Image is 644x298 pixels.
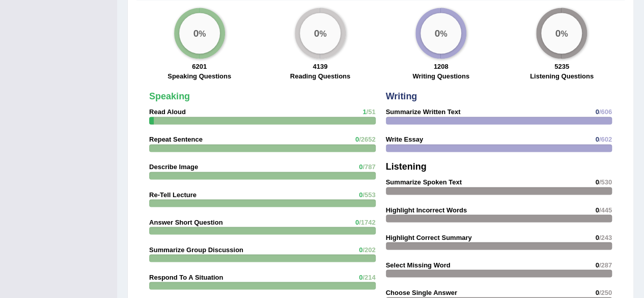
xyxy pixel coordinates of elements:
[386,178,462,186] strong: Summarize Spoken Text
[359,273,362,281] span: 0
[599,206,612,213] span: /445
[359,163,362,171] span: 0
[421,13,461,53] div: %
[362,191,375,198] span: /553
[149,191,197,198] strong: Re-Tell Lecture
[167,71,231,81] label: Speaking Questions
[599,136,612,143] span: /602
[149,91,190,101] strong: Speaking
[386,108,461,116] strong: Summarize Written Text
[290,71,350,81] label: Reading Questions
[149,136,203,143] strong: Repeat Sentence
[386,161,427,172] strong: Listening
[355,218,359,226] span: 0
[386,91,417,101] strong: Writing
[599,108,612,116] span: /606
[359,246,362,253] span: 0
[435,28,440,39] big: 0
[599,261,612,268] span: /287
[359,136,376,143] span: /2652
[149,108,186,116] strong: Read Aloud
[313,63,327,70] strong: 4139
[555,28,561,39] big: 0
[595,233,599,241] span: 0
[554,63,569,70] strong: 5235
[149,218,222,226] strong: Answer Short Question
[386,288,457,296] strong: Choose Single Answer
[362,108,366,116] span: 1
[193,28,199,39] big: 0
[541,13,582,53] div: %
[362,246,375,253] span: /202
[434,63,449,70] strong: 1208
[359,191,362,198] span: 0
[599,288,612,296] span: /250
[300,13,341,53] div: %
[314,28,319,39] big: 0
[599,178,612,186] span: /530
[595,108,599,116] span: 0
[366,108,375,116] span: /51
[359,218,376,226] span: /1742
[595,261,599,268] span: 0
[386,206,467,213] strong: Highlight Incorrect Words
[362,273,375,281] span: /214
[595,206,599,213] span: 0
[595,178,599,186] span: 0
[362,163,375,171] span: /787
[599,233,612,241] span: /243
[149,246,243,253] strong: Summarize Group Discussion
[412,71,469,81] label: Writing Questions
[179,13,220,53] div: %
[355,136,359,143] span: 0
[386,136,423,143] strong: Write Essay
[192,63,207,70] strong: 6201
[530,71,594,81] label: Listening Questions
[149,273,223,281] strong: Respond To A Situation
[595,136,599,143] span: 0
[595,288,599,296] span: 0
[149,163,198,171] strong: Describe Image
[386,233,472,241] strong: Highlight Correct Summary
[386,261,451,268] strong: Select Missing Word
